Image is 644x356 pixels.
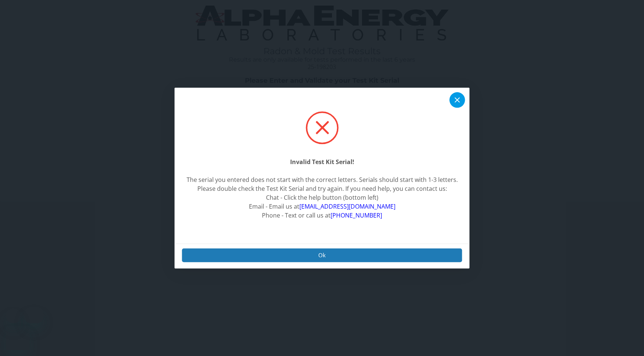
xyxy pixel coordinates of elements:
iframe: Message from company [24,307,44,323]
a: [EMAIL_ADDRESS][DOMAIN_NAME] [299,202,395,210]
strong: Invalid Test Kit Serial! [290,158,354,166]
iframe: Button to launch messaging window [6,326,30,350]
div: Please double check the Test Kit Serial and try again. If you need help, you can contact us: [187,184,458,193]
div: The serial you entered does not start with the correct letters. Serials should start with 1-3 let... [187,175,458,184]
iframe: Close message [6,308,21,323]
span: Chat - Click the help button (bottom left) Email - Email us at Phone - Text or call us at [249,193,395,219]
